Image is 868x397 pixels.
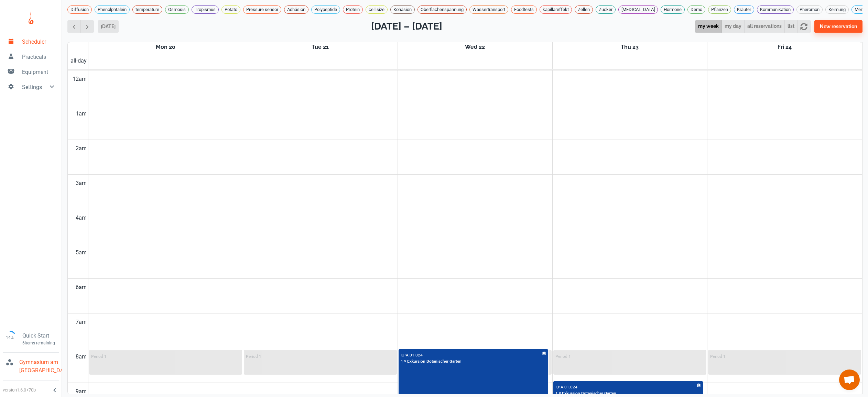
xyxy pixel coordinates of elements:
[243,5,281,14] div: Pressure sensor
[74,348,88,365] div: 8am
[284,6,308,13] span: Adhäsion
[95,6,129,13] span: Phenolphtalein
[401,353,406,357] p: IU •
[154,42,177,52] a: October 20, 2025
[74,313,88,331] div: 7am
[619,6,658,13] span: [MEDICAL_DATA]
[511,5,537,14] div: Foodtests
[814,20,862,33] button: New reservation
[776,42,793,52] a: October 24, 2025
[310,42,330,52] a: October 21, 2025
[757,6,793,13] span: Kommunikation
[192,6,218,13] span: Tropismus
[710,354,726,359] p: Period 1
[688,6,705,13] span: Demo
[371,19,442,34] h2: [DATE] – [DATE]
[95,5,130,14] div: Phenolphtalein
[417,5,467,14] div: Oberflächenspannung
[555,354,571,359] p: Period 1
[221,5,240,14] div: Potato
[661,5,685,14] div: Hormone
[165,6,188,13] span: Osmosis
[596,6,615,13] span: Zucker
[71,70,88,88] div: 12am
[74,175,88,192] div: 3am
[74,105,88,122] div: 1am
[575,6,593,13] span: Zellen
[757,5,794,14] div: Kommunikation
[464,42,486,52] a: October 22, 2025
[596,5,616,14] div: Zucker
[575,5,593,14] div: Zellen
[618,5,658,14] div: [MEDICAL_DATA]
[797,6,822,13] span: Pheromon
[540,6,572,13] span: kapillareffekt
[366,6,387,13] span: cell size
[561,385,577,389] p: A.01.024
[839,370,860,390] div: Chat öffnen
[470,6,508,13] span: Wassertransport
[825,5,849,14] div: Keimung
[284,5,308,14] div: Adhäsion
[133,6,162,13] span: temperature
[311,5,340,14] div: Polypeptide
[744,20,785,33] button: all reservations
[734,5,754,14] div: Kräuter
[661,6,684,13] span: Hormone
[366,5,388,14] div: cell size
[312,6,340,13] span: Polypeptide
[91,354,107,359] p: Period 1
[619,42,640,52] a: October 23, 2025
[708,5,731,14] div: Pflanzen
[390,5,415,14] div: Kohäsion
[540,5,572,14] div: kapillareffekt
[797,20,811,33] button: refresh
[343,5,363,14] div: Protein
[243,6,281,13] span: Pressure sensor
[80,20,94,33] button: Next week
[418,6,466,13] span: Oberflächenspannung
[708,6,731,13] span: Pflanzen
[222,6,240,13] span: Potato
[165,5,189,14] div: Osmosis
[796,5,823,14] div: Pheromon
[511,6,536,13] span: Foodtests
[132,5,162,14] div: temperature
[784,20,798,33] button: list
[246,354,261,359] p: Period 1
[69,57,88,65] span: all-day
[406,353,423,357] p: A.01.024
[391,6,414,13] span: Kohäsion
[826,6,848,13] span: Keimung
[555,390,616,397] p: 1 × Exkursion Botanischer Garten
[734,6,754,13] span: Kräuter
[469,5,508,14] div: Wassertransport
[555,385,561,389] p: IU •
[74,140,88,157] div: 2am
[67,20,81,33] button: Previous week
[74,209,88,227] div: 4am
[74,244,88,261] div: 5am
[721,20,745,33] button: my day
[343,6,362,13] span: Protein
[74,279,88,296] div: 6am
[98,20,119,33] button: [DATE]
[401,359,462,365] p: 1 × Exkursion Botanischer Garten
[68,6,91,13] span: Diffusion
[687,5,705,14] div: Demo
[67,5,92,14] div: Diffusion
[695,20,722,33] button: my week
[192,5,219,14] div: Tropismus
